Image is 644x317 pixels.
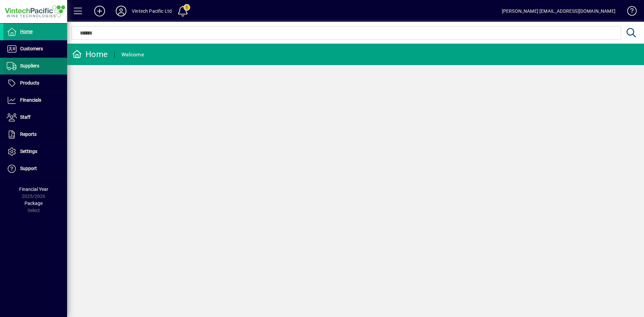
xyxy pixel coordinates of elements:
[20,97,41,103] span: Financials
[3,143,67,160] a: Settings
[20,114,31,120] span: Staff
[132,6,172,16] div: Vintech Pacific Ltd
[24,201,43,206] span: Package
[89,5,110,17] button: Add
[3,92,67,109] a: Financials
[20,29,33,34] span: Home
[20,131,37,137] span: Reports
[121,49,144,60] div: Welcome
[3,58,67,74] a: Suppliers
[20,46,43,51] span: Customers
[622,1,636,23] a: Knowledge Base
[3,41,67,57] a: Customers
[72,49,108,60] div: Home
[3,109,67,126] a: Staff
[110,5,132,17] button: Profile
[3,160,67,177] a: Support
[20,149,37,154] span: Settings
[20,166,37,171] span: Support
[20,80,39,86] span: Products
[3,126,67,143] a: Reports
[3,75,67,92] a: Products
[502,6,615,16] div: [PERSON_NAME] [EMAIL_ADDRESS][DOMAIN_NAME]
[20,63,39,68] span: Suppliers
[19,187,48,192] span: Financial Year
